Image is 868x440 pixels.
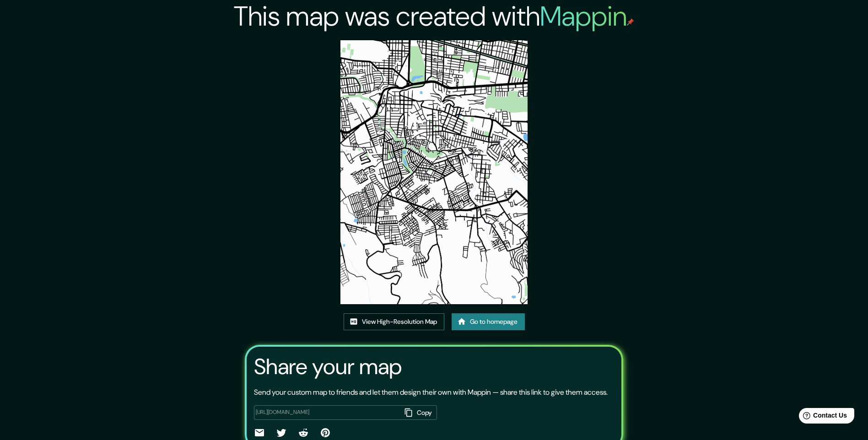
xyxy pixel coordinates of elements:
button: Copy [401,405,437,420]
h3: Share your map [254,354,402,380]
img: mappin-pin [627,18,634,26]
img: created-map [340,40,527,304]
a: View High-Resolution Map [344,313,444,330]
a: Go to homepage [452,313,525,330]
p: Send your custom map to friends and let them design their own with Mappin — share this link to gi... [254,387,608,398]
iframe: Help widget launcher [787,404,858,430]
